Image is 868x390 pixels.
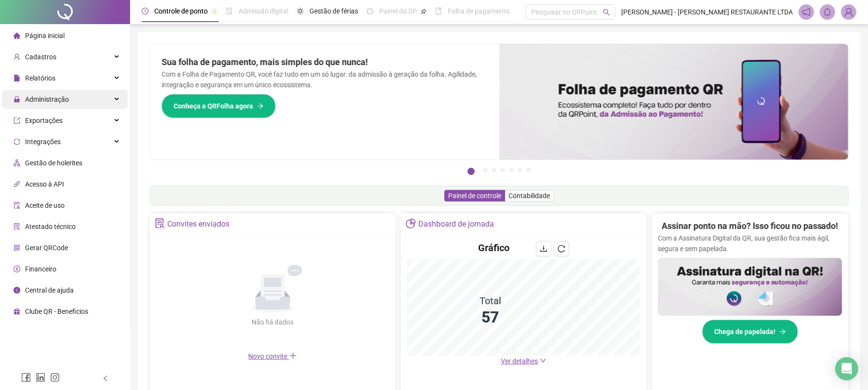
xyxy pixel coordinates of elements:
span: Exportações [25,117,63,124]
span: info-circle [13,287,20,294]
span: audit [13,202,20,209]
span: instagram [50,373,60,382]
button: 1 [467,168,475,175]
span: apartment [13,160,20,166]
span: pushpin [212,9,217,14]
span: clock-circle [142,8,148,14]
span: linkedin [36,373,45,382]
p: Com a Assinatura Digital da QR, sua gestão fica mais ágil, segura e sem papelada. [658,233,842,254]
span: Gestão de holerites [25,159,82,167]
span: Admissão digital [239,7,288,15]
span: facebook [21,373,31,382]
span: download [540,245,548,253]
img: banner%2F02c71560-61a6-44d4-94b9-c8ab97240462.png [658,258,842,316]
span: Página inicial [25,32,65,40]
span: Atestado técnico [25,223,76,230]
button: 3 [492,168,496,173]
button: Conheça a QRFolha agora [161,94,276,118]
button: 4 [500,168,505,173]
span: lock [13,96,20,103]
span: Aceite de uso [25,202,65,209]
span: Central de ajuda [25,286,74,294]
span: Integrações [25,138,61,146]
span: Gestão de férias [309,7,358,15]
button: 2 [483,168,488,173]
div: Não há dados [228,317,317,327]
div: Dashboard de jornada [418,216,494,232]
span: Painel do DP [379,7,417,15]
h4: Gráfico [478,241,509,255]
span: api [13,181,20,188]
a: Ver detalhes down [501,357,547,365]
span: left [102,375,109,382]
span: dashboard [367,8,374,14]
span: pie-chart [406,218,416,229]
div: Open Intercom Messenger [835,357,858,380]
span: home [13,32,20,39]
span: sun [297,8,304,14]
span: Controle de ponto [154,7,208,15]
span: [PERSON_NAME] - [PERSON_NAME] RESTAURANTE LTDA [621,7,793,17]
span: reload [558,245,565,253]
span: Relatórios [25,74,55,82]
span: pushpin [421,9,427,14]
span: gift [13,308,20,315]
span: book [435,8,442,14]
img: banner%2F8d14a306-6205-4263-8e5b-06e9a85ad873.png [499,44,849,160]
span: arrow-right [779,328,786,335]
span: file-done [226,8,233,14]
span: Painel de controle [448,192,501,200]
span: sync [13,138,20,145]
span: Cadastros [25,53,56,61]
span: solution [13,223,20,230]
div: Convites enviados [167,216,229,232]
span: arrow-right [257,103,264,109]
h2: Sua folha de pagamento, mais simples do que nunca! [161,55,488,69]
span: Clube QR - Beneficios [25,308,88,315]
span: Chega de papelada! [714,326,775,337]
span: Folha de pagamento [448,7,509,15]
span: qrcode [13,244,20,251]
span: Contabilidade [508,192,550,200]
span: Novo convite [249,352,297,360]
span: Gerar QRCode [25,244,68,252]
button: 5 [509,168,514,173]
span: dollar [13,266,20,272]
span: bell [823,8,832,16]
span: plus [289,352,297,360]
span: Ver detalhes [501,357,538,365]
span: search [603,9,610,16]
span: Financeiro [25,265,56,273]
button: 6 [518,168,522,173]
button: Chega de papelada! [702,320,798,344]
p: Com a Folha de Pagamento QR, você faz tudo em um só lugar: da admissão à geração da folha. Agilid... [161,69,488,90]
span: Conheça a QRFolha agora [174,101,253,111]
span: solution [155,218,165,229]
span: export [13,117,20,124]
img: 52917 [841,5,856,19]
span: Acesso à API [25,180,64,188]
h2: Assinar ponto na mão? Isso ficou no passado! [662,219,839,233]
span: Administração [25,95,69,103]
span: down [540,357,547,364]
span: file [13,75,20,81]
button: 7 [526,168,531,173]
span: user-add [13,54,20,60]
span: notification [802,8,811,16]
